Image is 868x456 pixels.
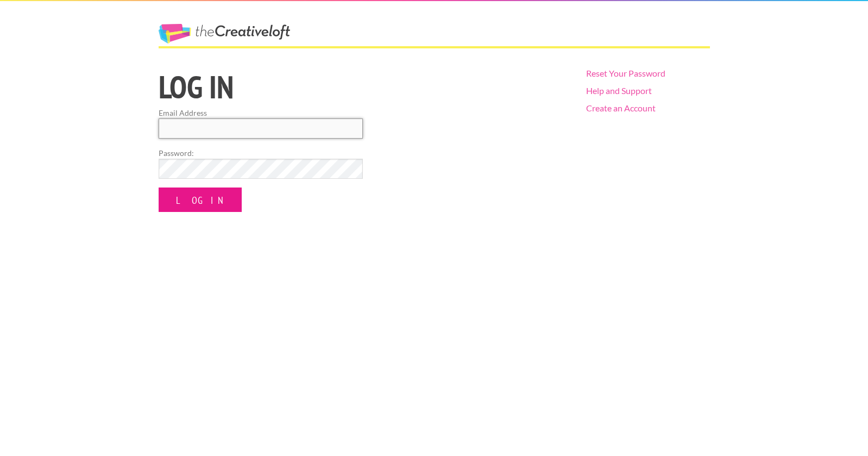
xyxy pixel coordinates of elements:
input: Log In [159,188,242,212]
label: Email Address [159,107,363,118]
a: Reset Your Password [586,68,665,78]
a: The Creative Loft [159,24,290,43]
label: Password: [159,147,363,159]
a: Help and Support [586,85,652,96]
a: Create an Account [586,103,656,113]
h1: Log in [159,71,568,103]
